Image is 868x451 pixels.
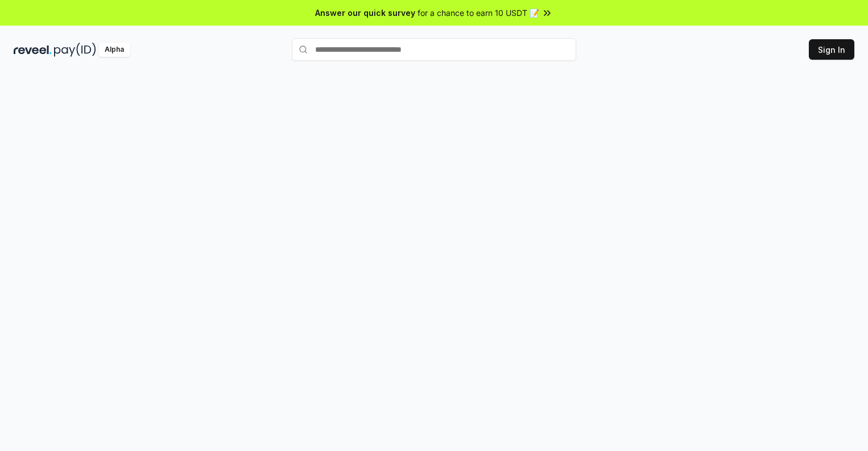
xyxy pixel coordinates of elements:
[315,7,415,19] span: Answer our quick survey
[54,43,96,57] img: pay_id
[418,7,539,19] span: for a chance to earn 10 USDT 📝
[14,43,52,57] img: reveel_dark
[809,39,854,60] button: Sign In
[98,43,130,57] div: Alpha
